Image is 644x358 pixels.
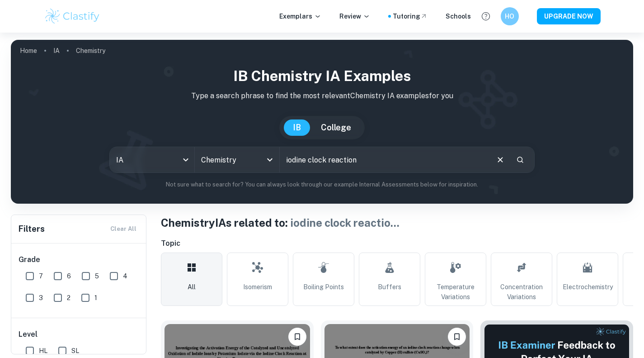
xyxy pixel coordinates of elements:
span: 6 [67,271,71,281]
span: 4 [123,271,127,281]
a: Schools [446,11,471,21]
p: Review [339,11,370,21]
a: Tutoring [393,11,428,21]
p: Not sure what to search for? You can always look through our example Internal Assessments below f... [18,180,626,189]
button: Bookmark [448,328,466,346]
a: IA [53,44,60,57]
span: SL [71,346,79,356]
img: Clastify logo [44,7,101,25]
input: E.g. enthalpy of combustion, Winkler method, phosphate and temperature... [280,147,489,172]
span: 1 [94,293,97,303]
span: 5 [95,271,99,281]
p: Type a search phrase to find the most relevant Chemistry IA examples for you [18,91,626,101]
span: All [188,282,196,292]
p: Exemplars [279,11,321,21]
span: 7 [39,271,43,281]
h6: Grade [19,254,140,265]
button: Help and Feedback [478,9,494,24]
h1: Chemistry IAs related to: [161,215,633,231]
h6: HO [504,11,515,21]
span: HL [39,346,47,356]
span: Temperature Variations [429,282,482,302]
span: Boiling Points [303,282,344,292]
div: IA [110,147,194,172]
span: Buffers [378,282,401,292]
span: Concentration Variations [495,282,548,302]
button: Search [512,152,528,167]
h1: IB Chemistry IA examples [18,65,626,87]
button: UPGRADE NOW [537,8,601,24]
button: College [312,119,360,136]
button: Open [263,153,276,166]
h6: Level [19,329,140,340]
p: Chemistry [76,46,105,56]
span: 2 [67,293,71,303]
img: profile cover [11,40,633,204]
h6: Topic [161,238,633,249]
span: Isomerism [243,282,272,292]
button: Clear [492,151,509,168]
h6: Filters [19,223,45,235]
span: iodine clock reactio ... [290,216,400,229]
a: Home [20,44,37,57]
span: Electrochemistry [563,282,613,292]
button: HO [501,7,519,25]
span: 3 [39,293,43,303]
button: IB [284,119,310,136]
button: Bookmark [288,328,306,346]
